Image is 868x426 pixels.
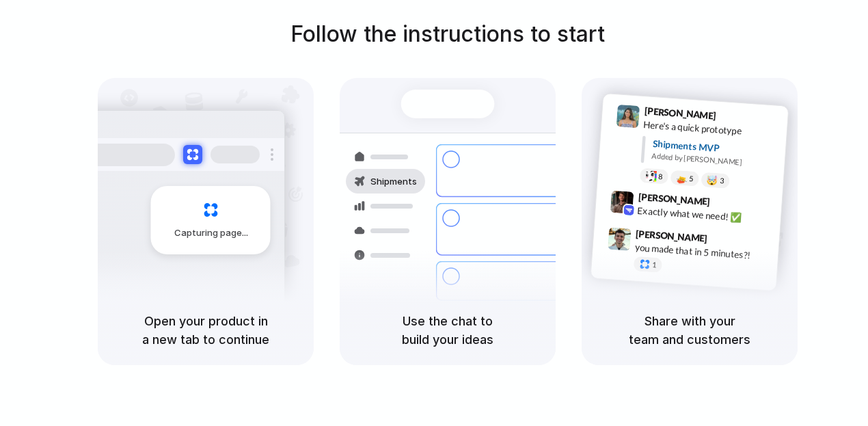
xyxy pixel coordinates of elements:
[370,175,417,189] span: Shipments
[651,150,777,170] div: Added by [PERSON_NAME]
[598,312,781,349] h5: Share with your team and customers
[720,177,724,185] span: 3
[720,110,748,127] span: 9:41 AM
[714,196,742,213] span: 9:42 AM
[652,261,657,269] span: 1
[114,312,297,349] h5: Open your product in a new tab to continue
[634,241,771,264] div: you made that in 5 minutes?!
[658,173,663,181] span: 8
[707,176,718,186] div: 🤯
[356,312,539,349] h5: Use the chat to build your ideas
[644,103,716,123] span: [PERSON_NAME]
[652,137,778,159] div: Shipments MVP
[290,18,605,51] h1: Follow the instructions to start
[689,175,694,183] span: 5
[643,118,780,141] div: Here's a quick prototype
[711,233,740,250] span: 9:47 AM
[638,189,710,209] span: [PERSON_NAME]
[636,226,708,246] span: [PERSON_NAME]
[174,226,250,240] span: Capturing page
[637,204,774,227] div: Exactly what we need! ✅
